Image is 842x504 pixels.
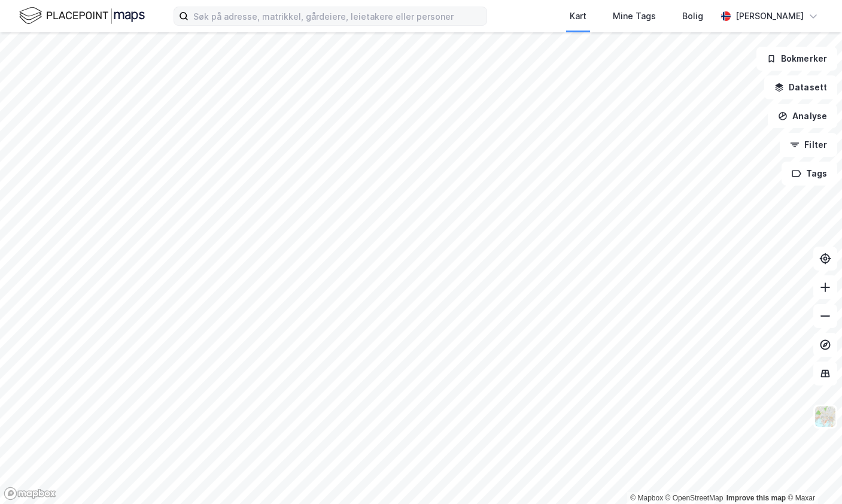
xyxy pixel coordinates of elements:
[814,405,837,428] img: Z
[613,9,656,23] div: Mine Tags
[782,447,842,504] div: Kontrollprogram for chat
[665,494,724,502] a: OpenStreetMap
[756,47,837,71] button: Bokmerker
[570,9,586,23] div: Kart
[782,162,837,186] button: Tags
[4,487,56,500] a: Mapbox homepage
[682,9,703,23] div: Bolig
[735,9,804,23] div: [PERSON_NAME]
[19,5,145,26] img: logo.f888ab2527a4732fd821a326f86c7f29.svg
[189,7,487,25] input: Søk på adresse, matrikkel, gårdeiere, leietakere eller personer
[782,447,842,504] iframe: Chat Widget
[780,133,837,157] button: Filter
[727,494,786,502] a: Improve this map
[768,104,837,128] button: Analyse
[764,75,837,99] button: Datasett
[630,494,663,502] a: Mapbox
